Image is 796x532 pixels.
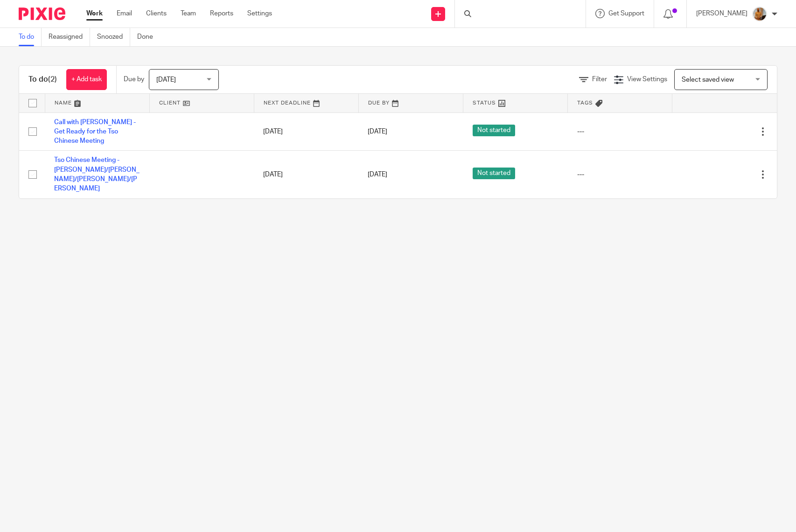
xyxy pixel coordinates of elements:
[137,28,160,46] a: Done
[577,170,663,179] div: ---
[117,9,132,18] a: Email
[368,171,387,178] span: [DATE]
[682,77,734,83] span: Select saved view
[49,28,90,46] a: Reassigned
[608,10,644,17] span: Get Support
[627,76,667,83] span: View Settings
[66,69,107,90] a: + Add task
[577,127,663,136] div: ---
[28,75,57,84] h1: To do
[473,125,515,136] span: Not started
[368,128,387,135] span: [DATE]
[247,9,272,18] a: Settings
[752,7,767,21] img: 1234.JPG
[254,112,358,151] td: [DATE]
[48,76,57,83] span: (2)
[210,9,233,18] a: Reports
[86,9,103,18] a: Work
[254,151,358,198] td: [DATE]
[54,157,140,192] a: Tso Chinese Meeting - [PERSON_NAME]/[PERSON_NAME]/[PERSON_NAME]/[PERSON_NAME]
[19,28,42,46] a: To do
[54,119,136,145] a: Call with [PERSON_NAME] - Get Ready for the Tso Chinese Meeting
[473,168,515,179] span: Not started
[696,9,747,18] p: [PERSON_NAME]
[124,75,144,84] p: Due by
[146,9,167,18] a: Clients
[156,77,176,83] span: [DATE]
[577,100,593,105] span: Tags
[592,76,607,83] span: Filter
[19,7,65,20] img: Pixie
[97,28,130,46] a: Snoozed
[181,9,196,18] a: Team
